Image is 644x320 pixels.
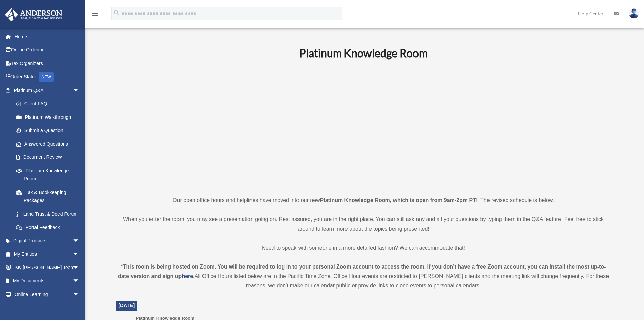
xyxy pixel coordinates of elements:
span: arrow_drop_down [73,261,86,275]
span: [DATE] [119,303,135,308]
p: When you enter the room, you may see a presentation going on. Rest assured, you are in the right ... [116,215,611,234]
a: Land Trust & Deed Forum [9,207,90,221]
a: here [182,273,193,279]
span: arrow_drop_down [73,234,86,248]
a: Digital Productsarrow_drop_down [5,234,90,248]
a: Client FAQ [9,97,90,111]
a: Online Learningarrow_drop_down [5,287,90,301]
strong: . [193,273,194,279]
a: Home [5,30,90,43]
iframe: 231110_Toby_KnowledgeRoom [262,69,465,183]
a: My [PERSON_NAME] Teamarrow_drop_down [5,261,90,274]
strong: *This room is being hosted on Zoom. You will be required to log in to your personal Zoom account ... [118,264,606,279]
b: Platinum Knowledge Room [299,46,428,60]
i: search [113,9,120,17]
span: arrow_drop_down [73,274,86,288]
a: Submit a Question [9,124,90,137]
a: Tax & Bookkeeping Packages [9,186,90,207]
a: Tax Organizers [5,57,90,70]
span: arrow_drop_down [73,287,86,301]
i: menu [91,9,99,18]
div: NEW [39,72,54,82]
a: Order StatusNEW [5,70,90,84]
img: Anderson Advisors Platinum Portal [3,8,64,21]
p: Need to speak with someone in a more detailed fashion? We can accommodate that! [116,243,611,253]
a: Document Review [9,151,90,164]
a: Answered Questions [9,137,90,151]
a: Portal Feedback [9,221,90,234]
a: Platinum Knowledge Room [9,164,86,186]
a: menu [91,12,99,18]
span: arrow_drop_down [73,248,86,261]
img: User Pic [629,8,639,18]
a: My Entitiesarrow_drop_down [5,248,90,261]
a: My Documentsarrow_drop_down [5,274,90,288]
a: Platinum Q&Aarrow_drop_down [5,84,90,97]
span: arrow_drop_down [73,84,86,98]
p: Our open office hours and helplines have moved into our new ! The revised schedule is below. [116,196,611,205]
a: Platinum Walkthrough [9,110,90,124]
strong: Platinum Knowledge Room, which is open from 9am-2pm PT [320,197,476,203]
div: All Office Hours listed below are in the Pacific Time Zone. Office Hour events are restricted to ... [116,262,611,291]
a: Online Ordering [5,43,90,57]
